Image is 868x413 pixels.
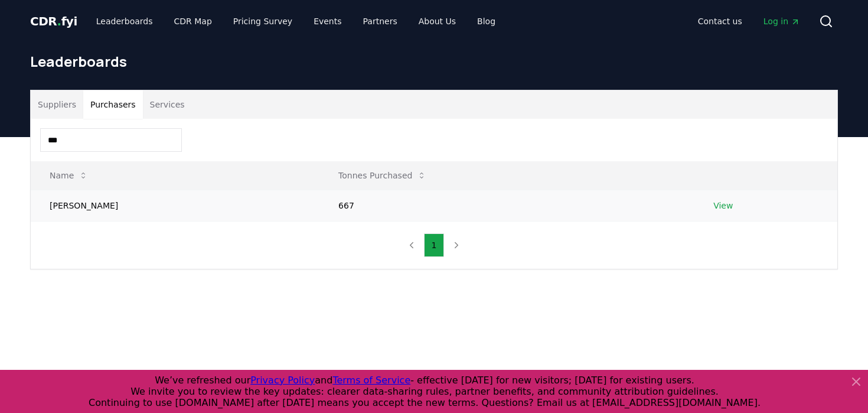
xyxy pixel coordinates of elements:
[409,11,465,32] a: About Us
[57,14,61,28] span: .
[30,14,77,28] span: CDR fyi
[83,90,143,119] button: Purchasers
[713,200,733,212] a: View
[31,90,83,119] button: Suppliers
[329,164,436,187] button: Tonnes Purchased
[424,233,445,257] button: 1
[31,190,319,221] td: [PERSON_NAME]
[468,11,505,32] a: Blog
[319,190,694,221] td: 667
[763,15,800,27] span: Log in
[754,11,810,32] a: Log in
[354,11,407,32] a: Partners
[40,164,97,187] button: Name
[87,11,505,32] nav: Main
[688,11,752,32] a: Contact us
[304,11,351,32] a: Events
[165,11,221,32] a: CDR Map
[143,90,192,119] button: Services
[30,52,838,71] h1: Leaderboards
[224,11,302,32] a: Pricing Survey
[688,11,810,32] nav: Main
[87,11,162,32] a: Leaderboards
[30,13,77,30] a: CDR.fyi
